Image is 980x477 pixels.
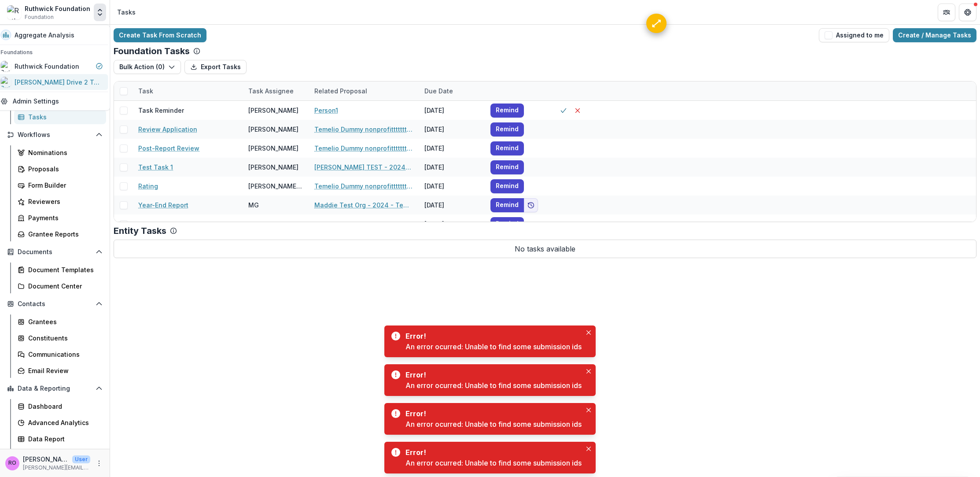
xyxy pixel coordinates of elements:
div: [DATE] [419,139,485,158]
div: Grantee Reports [28,229,99,239]
button: Export Tasks [184,60,247,74]
div: [DATE] [419,177,485,196]
div: [DATE] [419,101,485,120]
button: Cancel [571,104,585,118]
p: Task Reminder [138,106,184,115]
button: Remind [490,141,524,155]
button: Remind [490,122,524,137]
div: Document Templates [28,265,99,274]
p: Entity Tasks [114,226,166,236]
div: Task [133,81,243,100]
div: Grantees [28,317,99,326]
a: Tasks [14,110,106,124]
a: Payments [14,211,106,225]
a: Rating [138,181,158,191]
div: Advanced Analytics [28,418,99,427]
a: Constituents [14,331,106,345]
span: Workflows [18,131,92,139]
a: Data Report [14,432,106,446]
a: Nominations [14,145,106,160]
a: Temelio Dummy nonprofittttttttt a4 sda16s5d [314,181,414,191]
div: MG [248,200,259,210]
a: Scenarios [14,448,106,462]
div: Task Assignee [243,81,309,100]
div: Ruthwick Oauth [8,460,16,466]
div: [PERSON_NAME] [248,144,298,153]
div: ⟷ [648,15,664,31]
button: Open Contacts [4,297,106,311]
button: Open entity switcher [94,4,106,21]
a: Create Task From Scratch [114,28,206,42]
a: Maddie Test Org - 2024 - Temelio Test Form [314,200,414,210]
button: Add to friends [524,198,538,212]
a: Proposals [14,162,106,176]
div: Related Proposal [309,86,372,96]
button: Partners [938,4,955,21]
button: Close [583,405,594,415]
div: Proposals [28,164,99,174]
img: Ruthwick Foundation [7,5,21,19]
div: [DATE] [419,196,485,214]
div: [PERSON_NAME] [248,163,298,172]
div: Error! [405,408,578,419]
a: Grantee Reports [14,227,106,241]
a: [PERSON_NAME] TEST - 2024Temelio Test Form [314,163,414,172]
div: [PERSON_NAME] T1 [248,181,304,191]
button: Remind [490,217,524,231]
div: Due Date [419,81,485,100]
div: [DATE] [419,120,485,139]
div: Task [133,86,158,96]
div: Error! [405,447,578,458]
div: Error! [405,331,578,341]
a: Post-Report Review [138,144,199,153]
div: [PERSON_NAME] [248,106,298,115]
button: Remind [490,179,524,193]
div: Communications [28,350,99,359]
div: [PERSON_NAME] [248,125,298,134]
p: No tasks available [114,240,976,258]
div: Task Assignee [243,86,299,96]
div: [DATE] [419,214,485,233]
div: Email Review [28,366,99,375]
button: Assigned to me [819,28,889,42]
a: Form Builder [14,178,106,192]
a: Person1 [314,106,338,115]
span: Foundation [25,13,54,21]
div: [DATE] [419,158,485,177]
button: Remind [490,198,524,212]
button: Close [583,327,594,338]
div: Related Proposal [309,81,419,100]
a: Temelio Dummy nonprofittttttttt a4 sda16s5d [314,125,414,134]
a: Create / Manage Tasks [893,28,976,42]
div: Ruthwick Foundation [25,4,90,13]
a: Test Task 1 [138,163,173,172]
div: Constituents [28,333,99,343]
p: Foundation Tasks [114,46,190,56]
div: Nominations [28,148,99,157]
a: Review Application [138,219,197,229]
button: Open Data & Reporting [4,381,106,396]
div: Due Date [419,86,458,96]
button: Close [583,366,594,377]
div: Form Builder [28,181,99,190]
button: Get Help [959,4,976,21]
div: Reviewers [28,197,99,206]
a: Communications [14,347,106,362]
button: More [94,458,104,469]
div: Error! [405,370,578,380]
span: Documents [18,248,92,256]
button: Close [583,444,594,454]
div: Tasks [117,7,136,17]
button: Complete [556,104,571,118]
div: Payments [28,213,99,222]
a: Review Application [138,125,197,134]
p: User [72,455,90,463]
a: NGO Prod - 2024Bind Form Name [314,219,414,229]
div: An error ocurred: Unable to find some submission ids [405,380,582,391]
a: Year-End Report [138,200,188,210]
div: An error ocurred: Unable to find some submission ids [405,419,582,429]
button: Open Workflows [4,128,106,142]
div: Document Center [28,281,99,291]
